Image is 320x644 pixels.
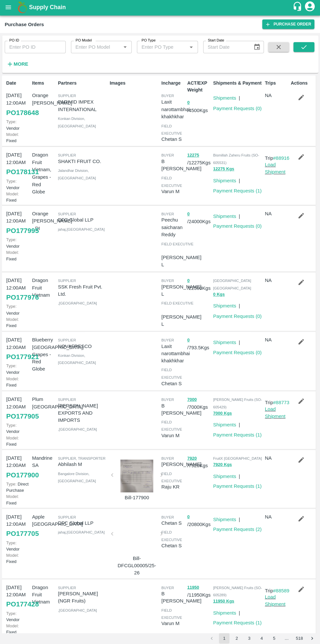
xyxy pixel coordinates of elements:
[7,621,19,626] span: Model:
[280,633,291,639] div: …
[213,106,261,111] a: Payment Requests (0)
[7,551,19,556] span: Model:
[213,339,236,344] a: Shipments
[7,492,30,504] p: Fixed
[264,512,287,519] p: NA
[7,316,30,328] p: Fixed
[7,120,17,124] span: Type:
[7,276,30,291] p: [DATE] 12:00AM
[187,276,210,291] p: / 22500 Kgs
[7,526,39,538] a: PO177705
[161,301,193,305] span: field executive
[16,2,29,15] img: logo
[290,80,313,87] p: Actions
[264,80,287,87] p: Trips
[250,41,263,54] button: Choose date
[187,80,210,94] p: ACT/EXP Weight
[33,582,56,604] p: Dragon Fruit Vietnam
[161,313,201,327] p: [PERSON_NAME] L
[213,584,262,595] span: [PERSON_NAME] Fruits (SO-605289)
[1,1,16,16] button: open drawer
[7,132,30,144] p: Fixed
[58,301,97,305] span: , [GEOGRAPHIC_DATA]
[213,596,234,603] button: 11950 Kgs
[33,276,56,298] p: Dragon Fruit Vietnam
[7,132,19,137] span: Model:
[58,169,96,180] span: Jalandhar Division , [GEOGRAPHIC_DATA]
[29,5,66,11] b: Supply Chain
[161,342,190,364] p: Laxit narottambhai khakhkhar
[213,188,261,193] a: Payment Requests (1)
[58,529,105,533] span: jahaj , [GEOGRAPHIC_DATA]
[161,379,184,386] p: Chetan S
[7,179,17,184] span: Type:
[187,152,199,159] button: 12275
[213,455,262,459] span: FruitX [GEOGRAPHIC_DATA]
[213,214,236,219] a: Shipments
[7,191,30,203] p: Fixed
[7,539,17,544] span: Type:
[7,621,30,633] p: Fixed
[29,4,292,13] a: Supply Chain
[187,512,189,519] button: 0
[141,39,155,44] label: PO Type
[58,606,97,610] span: , [GEOGRAPHIC_DATA]
[58,471,96,482] span: Bangalore Division , [GEOGRAPHIC_DATA]
[58,401,107,423] p: [PERSON_NAME] EXPORTS AND IMPORTS
[213,278,251,289] span: [GEOGRAPHIC_DATA] [GEOGRAPHIC_DATA]
[7,512,30,526] p: [DATE] 12:00AM
[58,397,76,401] span: Supplier
[7,250,19,255] span: Model:
[7,92,30,107] p: [DATE] 12:00AM
[115,493,159,500] p: Bill-177900
[10,39,20,44] label: PO ID
[58,353,96,364] span: Konkan Division , [GEOGRAPHIC_DATA]
[213,223,261,229] a: Payment Requests (0)
[293,631,304,641] button: Go to page 518
[264,155,289,162] p: Trip
[187,454,197,461] button: 7920
[161,278,174,282] span: buyer
[7,316,19,321] span: Model:
[58,459,107,467] p: Abhilash M
[7,363,17,368] span: Type:
[161,99,190,121] p: Laxit narottambhai khakhkhar
[161,514,174,518] span: buyer
[161,176,182,187] span: field executive
[33,395,56,409] p: Plum [GEOGRAPHIC_DATA]
[161,459,201,467] p: [PERSON_NAME]
[161,540,184,548] p: Chetan S
[187,100,189,107] button: 0
[110,80,159,87] p: Images
[187,453,210,468] p: / 7920 Kgs
[7,362,30,374] p: Vendor
[187,582,199,589] button: 11950
[161,367,182,378] span: field executive
[7,609,17,614] span: Type:
[213,431,261,437] a: Payment Requests (1)
[73,43,119,52] input: Enter PO Model
[187,582,210,597] p: / 11950 Kgs
[161,254,201,268] p: [PERSON_NAME] L
[33,92,56,107] p: Orange [PERSON_NAME]
[7,395,30,409] p: [DATE] 12:00AM
[205,631,317,641] nav: pagination navigation
[264,585,289,592] p: Trip
[213,290,224,298] button: 0 Kgs
[7,582,30,597] p: [DATE] 12:00AM
[213,421,236,426] a: Shipments
[161,606,182,618] span: field executive
[7,249,30,261] p: Fixed
[213,482,261,487] a: Payment Requests (1)
[161,584,174,588] span: buyer
[187,336,189,343] button: 0
[264,92,287,100] p: NA
[236,605,240,615] div: |
[7,237,30,249] p: Vendor
[33,210,56,232] p: Orange [PERSON_NAME] - DI
[264,276,287,284] p: NA
[236,299,240,309] div: |
[58,426,97,430] span: , [GEOGRAPHIC_DATA]
[33,336,56,372] p: Blueberry [GEOGRAPHIC_DATA], Grapes - Red Globe
[58,588,107,603] p: [PERSON_NAME] (NGR Fruits)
